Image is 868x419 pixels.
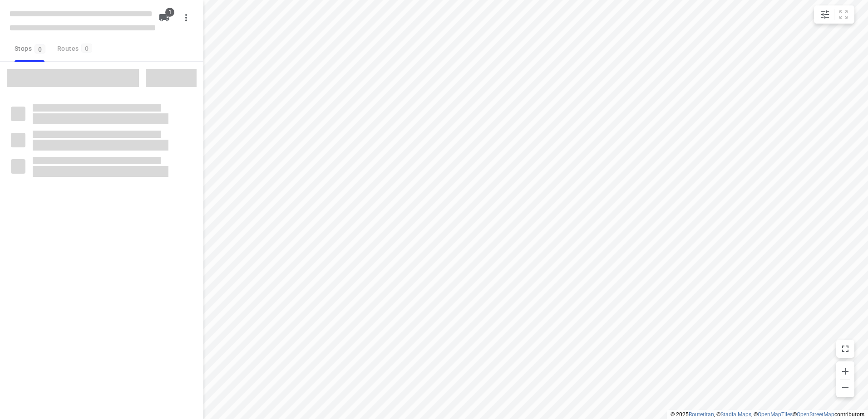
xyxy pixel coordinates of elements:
[671,411,864,418] li: © 2025 , © , © © contributors
[720,411,751,418] a: Stadia Maps
[814,5,854,24] div: small contained button group
[797,411,834,418] a: OpenStreetMap
[689,411,714,418] a: Routetitan
[758,411,793,418] a: OpenMapTiles
[816,5,834,24] button: Map settings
